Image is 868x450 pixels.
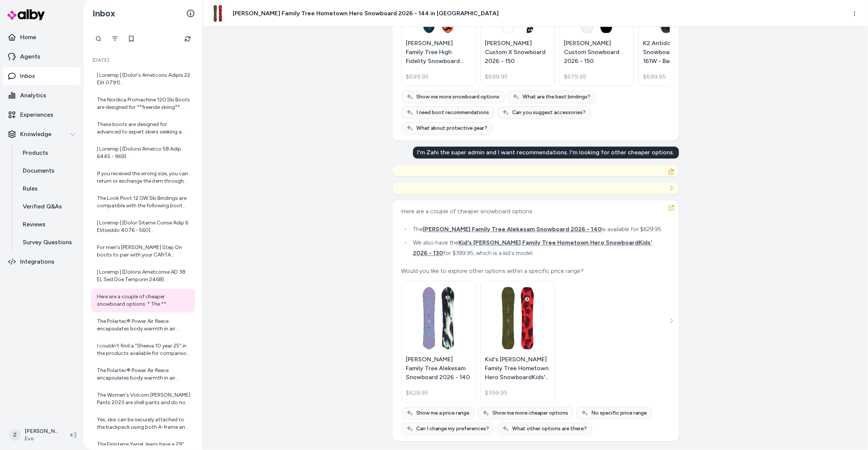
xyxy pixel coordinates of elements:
[25,435,58,443] span: Evo
[406,388,429,397] span: $629.95
[91,313,195,337] a: The Polartec® Power Air fleece encapsulates body warmth in air pockets, providing lightweight ins...
[97,416,191,431] div: Yes, skis can be securely attached to the backpack using both A-frame and vertical carry methods.
[513,425,587,432] span: What other options are there?
[97,268,191,283] div: | Loremip | [Dolorsi Ametconse AD 38 EL Sed Doe Temporin 2468](utlab://etd.mag.ali/enimad-min-ven...
[485,388,508,397] span: $399.95
[20,257,54,266] p: Integrations
[406,39,471,66] p: [PERSON_NAME] Family Tree High Fidelity Snowboard 2026 - 154
[417,109,489,116] span: I need boot recommendations
[20,33,36,42] p: Home
[97,145,191,160] div: | Loremip | [Dolorsi Ametco 58 Adip 6445 - 969](elits://doe.tem.inc/utla/etdolor-magnaa-54?enim_a...
[97,195,191,210] div: The Look Pivot 12 GW Ski Bindings are compatible with the following boot sole types: * **ISO 5355...
[413,239,652,257] span: Kid's [PERSON_NAME] Family Tree Hometown Hero SnowboardKids' 2026 - 130
[97,96,191,111] div: The Nordica Promachine 120 Ski Boots are designed for **freeride skiing**. They excel at making f...
[97,391,191,406] div: The Women's Volcom [PERSON_NAME] Pants 2023 are shell pants and do not have insulation. They are ...
[480,281,555,402] a: Kid's Burton Family Tree Hometown Hero SnowboardKids' 2026 - 130Kid's [PERSON_NAME] Family Tree H...
[3,86,81,104] a: Analytics
[91,92,195,116] a: The Nordica Promachine 120 Ski Boots are designed for **freeride skiing**. They excel at making f...
[23,148,48,157] p: Products
[91,264,195,288] a: | Loremip | [Dolorsi Ametconse AD 38 EL Sed Doe Temporin 2468](utlab://etd.mag.ali/enimad-min-ven...
[97,219,191,234] div: | Loremip | [Dolor Sitame Conse Adip 6 Elitseddo 4076 - 560](eiusm://tem.inc.utl/etdolorema/aliqu...
[97,318,191,333] div: The Polartec® Power Air fleece encapsulates body warmth in air pockets, providing lightweight ins...
[564,39,629,66] p: [PERSON_NAME] Custom Snowboard 2026 - 150
[91,116,195,140] a: These boots are designed for advanced to expert skiers seeking a balance of precision, power, and...
[493,409,568,417] span: Show me more cheaper options
[23,202,62,211] p: Verified Q&As
[15,180,81,198] a: Rules
[209,5,226,22] img: burton-family-tree-hometown-hero-snowboard-2026-.jpg
[406,286,471,350] img: Burton Family Tree Alekesam Snowboard 2026 - 140
[15,144,81,162] a: Products
[15,233,81,251] a: Survey Questions
[23,220,46,229] p: Reviews
[23,166,54,175] p: Documents
[523,93,591,101] span: What are the best bindings?
[401,281,476,402] a: Burton Family Tree Alekesam Snowboard 2026 - 140[PERSON_NAME] Family Tree Alekesam Snowboard 2026...
[643,72,666,81] span: $699.95
[91,215,195,239] a: | Loremip | [Dolor Sitame Conse Adip 6 Elitseddo 4076 - 560](eiusm://tem.inc.utl/etdolorema/aliqu...
[485,355,550,382] p: Kid's [PERSON_NAME] Family Tree Hometown Hero SnowboardKids' 2026 - 130
[97,367,191,382] div: The Polartec® Power Air fleece encapsulates body warmth in air pockets, providing lightweight ins...
[3,106,81,124] a: Experiences
[3,125,81,143] button: Knowledge
[413,147,679,158] div: I'm Zahi the super admin and I want recommendations. I'm looking for other cheaper options.
[15,198,81,215] a: Verified Q&As
[3,28,81,46] a: Home
[592,409,647,417] span: No specific price range
[3,253,81,271] a: Integrations
[667,316,676,325] button: See more
[417,93,500,101] span: Show me more snowboard options
[423,226,602,233] span: [PERSON_NAME] Family Tree Alekesam Snowboard 2026 - 140
[107,31,122,46] button: Filter
[97,293,191,308] div: Here are a couple of cheaper snowboard options: * The **[[PERSON_NAME] Family Tree Alekesam Snowb...
[3,48,81,66] a: Agents
[417,409,470,417] span: Show me a price range
[513,109,586,116] span: Can you suggest accessories?
[91,387,195,411] a: The Women's Volcom [PERSON_NAME] Pants 2023 are shell pants and do not have insulation. They are ...
[411,237,668,258] li: We also have the for $399.95, which is a kid's model.
[91,362,195,386] a: The Polartec® Power Air fleece encapsulates body warmth in air pockets, providing lightweight ins...
[485,39,550,66] p: [PERSON_NAME] Custom X Snowboard 2026 - 150
[25,428,58,435] p: [PERSON_NAME]
[15,162,81,180] a: Documents
[97,342,191,357] div: I couldn't find a "Sheeva 10 year 25" in the products available for comparison. Would you like me...
[91,289,195,312] a: Here are a couple of cheaper snowboard options: * The **[[PERSON_NAME] Family Tree Alekesam Snowb...
[417,125,488,132] span: What about protective gear?
[97,121,191,136] div: These boots are designed for advanced to expert skiers seeking a balance of precision, power, and...
[97,244,191,259] div: For men's [PERSON_NAME] Step On boots to pair with your CAPiTA Outerspace Living snowboard, the [...
[9,429,21,441] span: Z
[401,266,668,276] div: Would you like to explore other options within a specific price range?
[667,184,676,193] button: See more
[3,67,81,85] a: Inbox
[91,141,195,165] a: | Loremip | [Dolorsi Ametco 58 Adip 6445 - 969](elits://doe.tem.inc/utla/etdolor-magnaa-54?enim_a...
[23,184,38,193] p: Rules
[97,170,191,185] div: If you received the wrong size, you can return or exchange the item through [DOMAIN_NAME]'s retur...
[406,355,471,382] p: [PERSON_NAME] Family Tree Alekesam Snowboard 2026 - 140
[564,72,587,81] span: $679.95
[406,72,429,81] span: $699.95
[20,110,53,119] p: Experiences
[4,423,64,447] button: Z[PERSON_NAME]Evo
[485,286,550,350] img: Kid's Burton Family Tree Hometown Hero SnowboardKids' 2026 - 130
[20,130,51,139] p: Knowledge
[20,91,46,100] p: Analytics
[93,8,115,19] h2: Inbox
[643,39,708,66] p: K2 Antidote Snowboard 2026 - 161W - Bamboo
[97,72,191,86] div: | Loremip | [Dolor's Ametcons Adipis 22 Elit 0791](seddo://eiu.tem.inc/utla/etdolore-magnaa-78-en...
[20,72,35,81] p: Inbox
[91,166,195,189] a: If you received the wrong size, you can return or exchange the item through [DOMAIN_NAME]'s retur...
[91,412,195,435] a: Yes, skis can be securely attached to the backpack using both A-frame and vertical carry methods.
[417,425,489,432] span: Can I change my preferences?
[20,52,40,61] p: Agents
[411,224,668,235] li: The is available for $629.95.
[91,190,195,214] a: The Look Pivot 12 GW Ski Bindings are compatible with the following boot sole types: * **ISO 5355...
[91,338,195,362] a: I couldn't find a "Sheeva 10 year 25" in the products available for comparison. Would you like me...
[23,238,72,247] p: Survey Questions
[485,72,508,81] span: $899.95
[91,239,195,263] a: For men's [PERSON_NAME] Step On boots to pair with your CAPiTA Outerspace Living snowboard, the [...
[91,67,195,91] a: | Loremip | [Dolor's Ametcons Adipis 22 Elit 0791](seddo://eiu.tem.inc/utla/etdolore-magnaa-78-en...
[401,206,668,217] div: Here are a couple of cheaper snowboard options:
[15,215,81,233] a: Reviews
[7,9,45,20] img: alby Logo
[180,31,195,46] button: Refresh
